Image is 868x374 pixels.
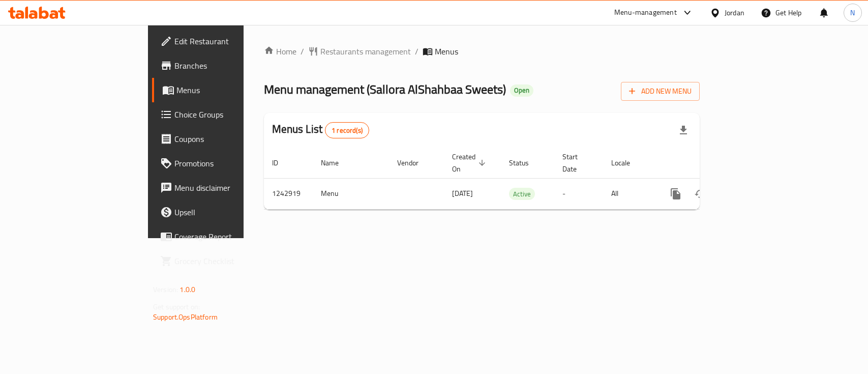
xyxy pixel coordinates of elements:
[176,84,285,96] span: Menus
[174,206,285,218] span: Upsell
[554,178,603,209] td: -
[174,60,285,72] span: Branches
[321,157,352,169] span: Name
[174,35,285,47] span: Edit Restaurant
[510,84,533,97] div: Open
[415,45,418,57] li: /
[153,300,200,313] span: Get support on:
[272,122,369,138] h2: Menus List
[621,82,700,101] button: Add New Menu
[850,7,855,18] span: N
[313,178,389,209] td: Menu
[153,310,218,324] a: Support.OpsPlatform
[264,148,769,210] table: enhanced table
[603,178,655,209] td: All
[562,151,591,175] span: Start Date
[152,224,293,249] a: Coverage Report
[272,157,291,169] span: ID
[611,157,643,169] span: Locale
[152,127,293,151] a: Coupons
[325,122,369,138] div: Total records count
[174,108,285,121] span: Choice Groups
[264,78,506,101] span: Menu management ( Sallora AlShahbaa Sweets )
[179,283,195,296] span: 1.0.0
[264,45,700,57] nav: breadcrumb
[152,249,293,273] a: Grocery Checklist
[152,53,293,78] a: Branches
[655,148,769,179] th: Actions
[174,231,285,243] span: Coverage Report
[152,102,293,127] a: Choice Groups
[152,78,293,102] a: Menus
[452,151,489,175] span: Created On
[301,45,304,57] li: /
[152,200,293,224] a: Upsell
[671,118,696,142] div: Export file
[725,7,744,18] div: Jordan
[174,157,285,169] span: Promotions
[153,283,178,296] span: Version:
[308,45,411,57] a: Restaurants management
[664,182,688,206] button: more
[174,255,285,267] span: Grocery Checklist
[452,187,473,200] span: [DATE]
[509,157,542,169] span: Status
[509,188,535,200] span: Active
[320,45,411,57] span: Restaurants management
[510,86,533,95] span: Open
[688,182,712,206] button: Change Status
[629,85,692,98] span: Add New Menu
[614,7,677,19] div: Menu-management
[174,133,285,145] span: Coupons
[174,182,285,194] span: Menu disclaimer
[397,157,432,169] span: Vendor
[152,29,293,53] a: Edit Restaurant
[152,151,293,176] a: Promotions
[435,45,458,57] span: Menus
[325,126,369,135] span: 1 record(s)
[152,176,293,200] a: Menu disclaimer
